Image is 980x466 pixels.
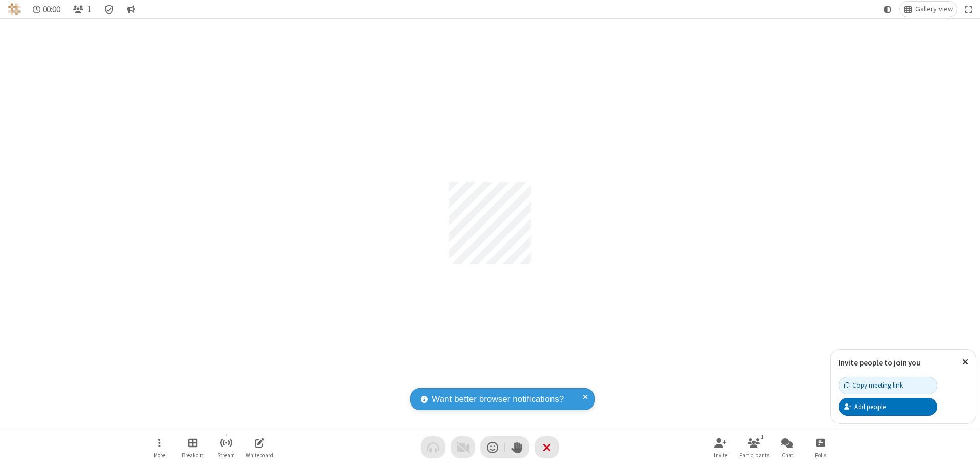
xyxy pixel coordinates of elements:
[211,433,241,462] button: Start streaming
[246,452,273,458] span: Whiteboard
[954,350,976,375] button: Close popover
[177,433,208,462] button: Manage Breakout Rooms
[8,3,21,15] img: QA Selenium DO NOT DELETE OR CHANGE
[915,5,953,13] span: Gallery view
[421,436,445,458] button: Audio problem - check your Internet connection or call by phone
[714,452,727,458] span: Invite
[739,433,769,462] button: Open participant list
[480,436,505,458] button: Send a reaction
[505,436,529,458] button: Raise hand
[122,2,139,17] button: Conversation
[961,2,976,17] button: Fullscreen
[705,433,736,462] button: Invite participants (Alt+I)
[29,2,65,17] div: Timer
[154,452,165,458] span: More
[815,452,826,458] span: Polls
[839,398,937,415] button: Add people
[805,433,836,462] button: Open poll
[432,393,564,406] span: Want better browser notifications?
[43,5,60,14] span: 00:00
[839,377,937,394] button: Copy meeting link
[900,2,957,17] button: Change layout
[739,452,769,458] span: Participants
[758,432,767,441] div: 1
[880,2,896,17] button: Using system theme
[87,5,91,14] span: 1
[839,358,921,368] label: Invite people to join you
[772,433,803,462] button: Open chat
[69,2,95,17] button: Open participant list
[844,380,903,390] div: Copy meeting link
[217,452,235,458] span: Stream
[782,452,793,458] span: Chat
[244,433,275,462] button: Open shared whiteboard
[451,436,475,458] button: Video
[182,452,203,458] span: Breakout
[144,433,175,462] button: Open menu
[99,2,119,17] div: Meeting details Encryption enabled
[535,436,559,458] button: End or leave meeting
